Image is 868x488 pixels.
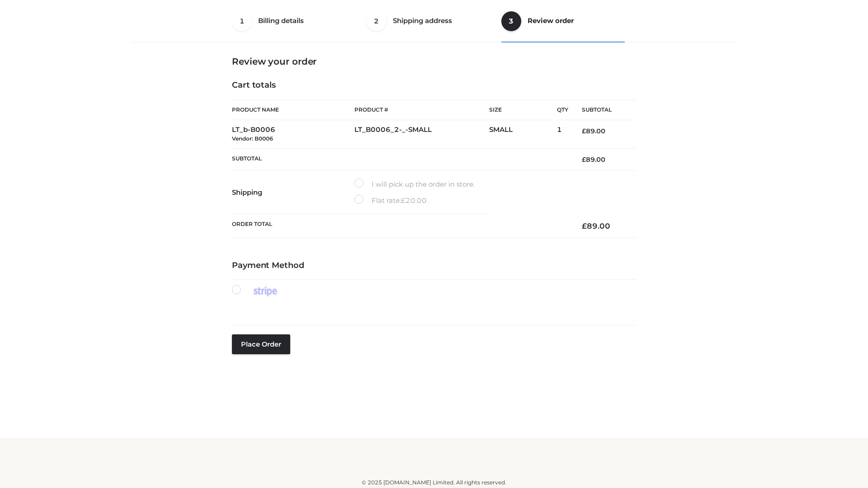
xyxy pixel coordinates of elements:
th: Subtotal [232,148,568,170]
th: Subtotal [568,100,636,120]
bdi: 89.00 [582,155,605,164]
small: Vendor: B0006 [232,135,273,142]
button: Place order [232,334,290,354]
td: LT_b-B0006 [232,120,354,149]
th: Size [489,100,552,120]
h4: Cart totals [232,80,636,90]
span: £ [582,221,587,230]
bdi: 89.00 [582,127,605,135]
h4: Payment Method [232,261,636,271]
h3: Review your order [232,56,636,67]
div: © 2025 [DOMAIN_NAME] Limited. All rights reserved. [134,478,734,487]
td: SMALL [489,120,557,149]
label: I will pick up the order in store. [354,178,475,190]
span: £ [401,196,406,205]
span: £ [582,155,586,164]
bdi: 89.00 [582,221,610,230]
th: Product # [354,99,489,120]
th: Product Name [232,99,354,120]
th: Qty [557,99,568,120]
td: LT_B0006_2-_-SMALL [354,120,489,149]
th: Order Total [232,214,568,238]
label: Flat rate: [354,195,427,206]
th: Shipping [232,171,354,214]
span: £ [582,127,586,135]
td: 1 [557,120,568,149]
bdi: 20.00 [401,196,427,205]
